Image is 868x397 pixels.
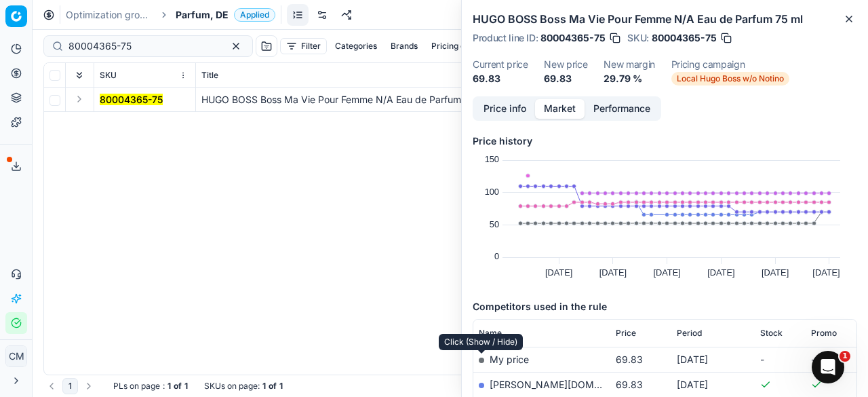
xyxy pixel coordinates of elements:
[627,33,649,43] span: SKU :
[100,93,163,107] button: 80004365-75
[201,94,488,105] span: HUGO BOSS Boss Ma Vie Pour Femme N/A Eau de Parfum 75 ml
[66,8,275,22] nav: breadcrumb
[100,94,163,105] mark: 80004365-75
[806,347,856,372] td: -
[760,328,783,339] span: Stock
[234,8,275,22] span: Applied
[604,72,655,86] dd: 29.79 %
[6,346,26,366] span: CM
[599,267,627,278] text: [DATE]
[174,381,182,392] strong: of
[485,187,499,197] text: 100
[707,267,734,278] text: [DATE]
[176,8,275,22] span: Parfum, DEApplied
[652,31,717,45] span: 80004365-75
[62,378,78,394] button: 1
[585,99,659,119] button: Performance
[485,154,499,164] text: 150
[616,354,643,365] span: 69.83
[176,8,229,22] span: Parfum, DE
[671,60,789,69] dt: Pricing campaign
[473,33,538,43] span: Product line ID :
[330,38,382,54] button: Categories
[201,70,218,81] span: Title
[755,347,806,372] td: -
[68,39,217,53] input: Search by SKU or title
[167,381,171,392] strong: 1
[677,379,708,390] span: [DATE]
[71,67,87,83] button: Expand all
[812,351,844,383] iframe: Intercom live chat
[653,267,680,278] text: [DATE]
[439,334,523,350] div: Click (Show / Hide)
[677,354,708,365] span: [DATE]
[762,267,789,278] text: [DATE]
[113,381,188,392] div: :
[671,72,789,86] span: Local Hugo Boss w/o Notino
[71,91,87,107] button: Expand
[490,219,499,229] text: 50
[81,378,97,394] button: Go to next page
[545,267,572,278] text: [DATE]
[535,99,585,119] button: Market
[473,72,528,86] dd: 69.83
[280,38,327,54] button: Filter
[616,328,636,339] span: Price
[540,31,606,45] span: 80004365-75
[5,345,27,367] button: CM
[269,381,277,392] strong: of
[100,70,117,81] span: SKU
[113,381,160,392] span: PLs on page
[473,134,857,148] h5: Price history
[811,328,837,339] span: Promo
[475,99,535,119] button: Price info
[184,381,188,392] strong: 1
[479,328,502,339] span: Name
[616,379,643,390] span: 69.83
[204,381,260,392] span: SKUs on page :
[677,328,702,339] span: Period
[66,8,153,22] a: Optimization groups
[473,11,857,27] h2: HUGO BOSS Boss Ma Vie Pour Femme N/A Eau de Parfum 75 ml
[544,60,587,69] dt: New price
[43,378,97,394] nav: pagination
[494,251,499,261] text: 0
[279,381,283,392] strong: 1
[473,300,857,314] h5: Competitors used in the rule
[490,354,529,365] span: My price
[262,381,266,392] strong: 1
[426,38,504,54] button: Pricing campaign
[490,379,647,390] a: [PERSON_NAME][DOMAIN_NAME]
[385,38,423,54] button: Brands
[473,60,528,69] dt: Current price
[43,378,60,394] button: Go to previous page
[544,72,587,86] dd: 69.83
[604,60,655,69] dt: New margin
[840,351,850,362] span: 1
[812,267,840,278] text: [DATE]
